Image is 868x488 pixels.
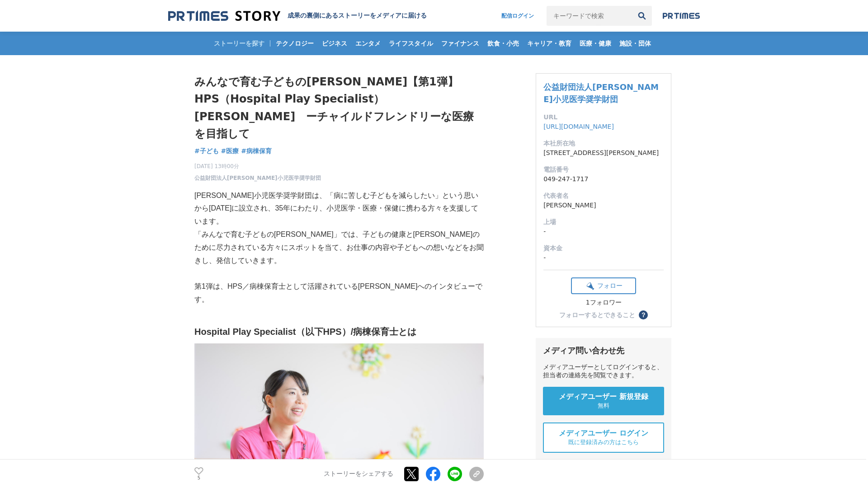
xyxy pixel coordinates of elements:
img: 成果の裏側にあるストーリーをメディアに届ける [168,10,280,22]
strong: Hospital Play Specialist（以下HPS）/病棟保育士とは [194,327,416,337]
span: メディアユーザー 新規登録 [559,392,648,402]
span: ？ [640,312,646,318]
a: ファイナンス [438,32,483,55]
span: キャリア・教育 [524,39,575,47]
span: ファイナンス [438,39,483,47]
a: 公益財団法人[PERSON_NAME]小児医学奨学財団 [543,82,659,104]
div: 1フォロワー [571,299,636,307]
span: メディアユーザー ログイン [559,429,648,438]
a: #医療 [221,146,239,156]
p: [PERSON_NAME]小児医学奨学財団は、「病に苦しむ子どもを減らしたい」という思いから[DATE]に設立され、35年にわたり、小児医学・医療・保健に携わる方々を支援しています。 [194,189,484,228]
dt: 電話番号 [543,165,664,174]
a: 公益財団法人[PERSON_NAME]小児医学奨学財団 [194,174,321,182]
dt: URL [543,113,664,122]
span: ビジネス [318,39,351,47]
button: フォロー [571,277,636,294]
div: フォローするとできること [559,312,635,318]
dt: 本社所在地 [543,139,664,148]
dd: [STREET_ADDRESS][PERSON_NAME] [543,148,664,158]
dd: [PERSON_NAME] [543,201,664,210]
span: 医療・健康 [576,39,615,47]
button: 検索 [632,6,652,26]
div: メディアユーザーとしてログインすると、担当者の連絡先を閲覧できます。 [543,363,664,380]
span: 無料 [598,402,609,410]
input: キーワードで検索 [547,6,632,26]
dt: 代表者名 [543,191,664,201]
dd: 049-247-1717 [543,174,664,184]
a: 成果の裏側にあるストーリーをメディアに届ける 成果の裏側にあるストーリーをメディアに届ける [168,10,427,22]
dt: 資本金 [543,244,664,253]
img: prtimes [663,12,700,19]
h2: 成果の裏側にあるストーリーをメディアに届ける [288,12,427,20]
span: #病棟保育 [241,147,272,155]
a: キャリア・教育 [524,32,575,55]
a: テクノロジー [272,32,317,55]
a: #病棟保育 [241,146,272,156]
a: 施設・団体 [616,32,655,55]
p: 「みんなで育む子どもの[PERSON_NAME]」では、子どもの健康と[PERSON_NAME]のために尽力されている方々にスポットを当て、お仕事の内容や子どもへの想いなどをお聞きし、発信してい... [194,228,484,267]
p: ストーリーをシェアする [324,470,393,478]
dd: - [543,227,664,236]
span: 飲食・小売 [484,39,523,47]
span: #医療 [221,147,239,155]
a: エンタメ [352,32,384,55]
span: テクノロジー [272,39,317,47]
span: #子ども [194,147,219,155]
dt: 上場 [543,217,664,227]
span: エンタメ [352,39,384,47]
h1: みんなで育む子どもの[PERSON_NAME]【第1弾】 HPS（Hospital Play Specialist）[PERSON_NAME] ーチャイルドフレンドリーな医療を目指して [194,73,484,143]
a: [URL][DOMAIN_NAME] [543,123,614,130]
span: 施設・団体 [616,39,655,47]
p: 第1弾は、HPS／病棟保育士として活躍されている[PERSON_NAME]へのインタビューです。 [194,280,484,306]
a: 医療・健康 [576,32,615,55]
a: #子ども [194,146,219,156]
dd: - [543,253,664,263]
a: ビジネス [318,32,351,55]
span: 既に登録済みの方はこちら [568,438,639,446]
button: ？ [639,310,648,319]
span: [DATE] 13時00分 [194,162,321,170]
div: メディア問い合わせ先 [543,345,664,356]
p: 5 [194,476,203,480]
a: ライフスタイル [385,32,437,55]
a: 飲食・小売 [484,32,523,55]
span: ライフスタイル [385,39,437,47]
a: メディアユーザー 新規登録 無料 [543,387,664,415]
a: 配信ログイン [492,6,543,26]
a: メディアユーザー ログイン 既に登録済みの方はこちら [543,422,664,453]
